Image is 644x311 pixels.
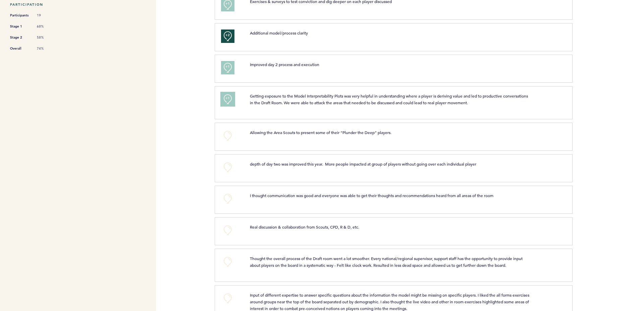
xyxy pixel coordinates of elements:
[10,2,146,7] h5: Participation
[250,292,530,311] span: Input of different expertise to answer specific questions about the information the model might b...
[225,63,230,70] span: +1
[221,29,234,43] button: +2
[250,93,529,105] span: Getting exposure to the Model Interpretability Plots was very helpful in understanding where a pl...
[250,161,476,167] span: depth of day two was improved this year. More people impacted at group of players without going o...
[250,256,524,268] span: Thought the overall process of the Draft room went a lot smoother. Every national/regional superv...
[10,23,30,30] span: Stage 1
[221,61,234,74] button: +1
[37,46,57,51] span: 74%
[37,24,57,29] span: 68%
[10,34,30,41] span: Stage 2
[250,193,493,198] span: I thought communication was good and everyone was able to get their thoughts and recommendations ...
[10,12,30,19] span: Participants
[10,45,30,52] span: Overall
[250,30,308,36] span: Additional model/process clarity
[37,13,57,18] span: 19
[225,32,230,39] span: +2
[225,95,230,102] span: +1
[250,62,319,67] span: Improved day 2 process and execution
[250,224,359,230] span: Real discussion & collaboration from Scouts, CPD, R & D, etc.
[250,130,391,135] span: Allowing the Area Scouts to present some of their “Plunder the Deep” players.
[37,35,57,40] span: 58%
[225,0,230,7] span: +1
[221,92,234,106] button: +1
